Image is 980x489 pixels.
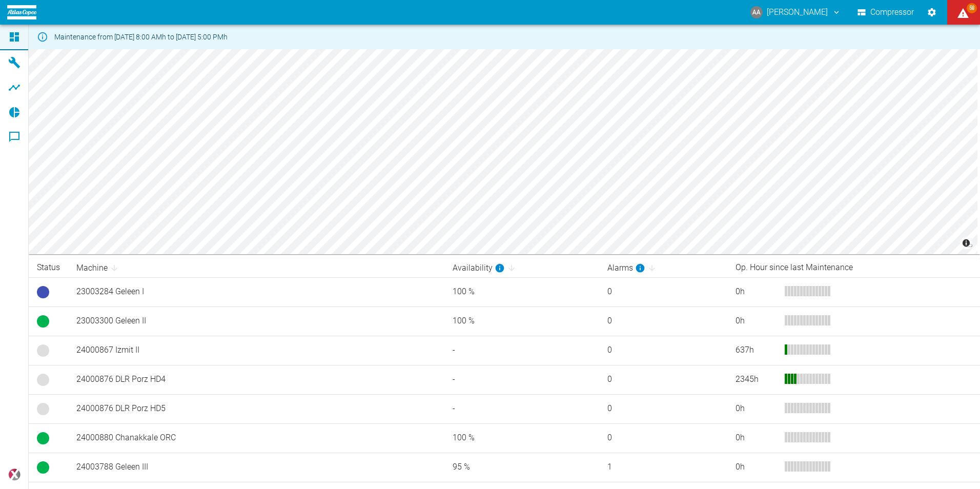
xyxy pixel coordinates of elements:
[68,423,444,453] td: 24000880 Chanakkale ORC
[444,336,599,365] td: -
[37,461,49,474] span: Running
[54,28,228,46] div: Maintenance from [DATE] 8:00 AMh to [DATE] 5:00 PMh
[599,423,727,453] td: 0
[599,307,727,336] td: 0
[8,468,21,481] img: Xplore Logo
[736,374,777,385] div: 2345 h
[736,461,777,473] div: 0 h
[749,3,843,22] button: anthony.andrews@atlascopco.com
[68,307,444,336] td: 23003300 Geleen II
[599,277,727,307] td: 0
[750,6,763,18] div: AA
[444,277,599,307] td: 100 %
[736,286,777,298] div: 0 h
[599,453,727,482] td: 1
[736,403,777,415] div: 0 h
[7,5,36,19] img: logo
[599,394,727,423] td: 0
[29,258,68,277] th: Status
[37,286,49,298] span: Ready to run
[453,262,505,274] div: calculated for the last 7 days
[855,3,916,22] button: Compressor
[736,432,777,444] div: 0 h
[68,394,444,423] td: 24000876 DLR Porz HD5
[68,365,444,394] td: 24000876 DLR Porz HD4
[444,453,599,482] td: 95 %
[736,315,777,327] div: 0 h
[444,365,599,394] td: -
[967,3,977,13] span: 58
[736,344,777,356] div: 637 h
[68,453,444,482] td: 24003788 Geleen III
[444,394,599,423] td: -
[599,365,727,394] td: 0
[37,432,49,444] span: Running
[37,315,49,328] span: Running
[923,3,941,22] button: Settings
[68,277,444,307] td: 23003284 Geleen I
[76,262,121,274] span: Machine
[607,262,645,274] div: calculated for the last 7 days
[727,258,980,277] th: Op. Hour since last Maintenance
[37,403,49,415] span: No Data
[444,423,599,453] td: 100 %
[37,374,49,386] span: No Data
[444,307,599,336] td: 100 %
[29,49,977,254] canvas: Map
[68,336,444,365] td: 24000867 Izmit II
[37,344,49,357] span: No Data
[599,336,727,365] td: 0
